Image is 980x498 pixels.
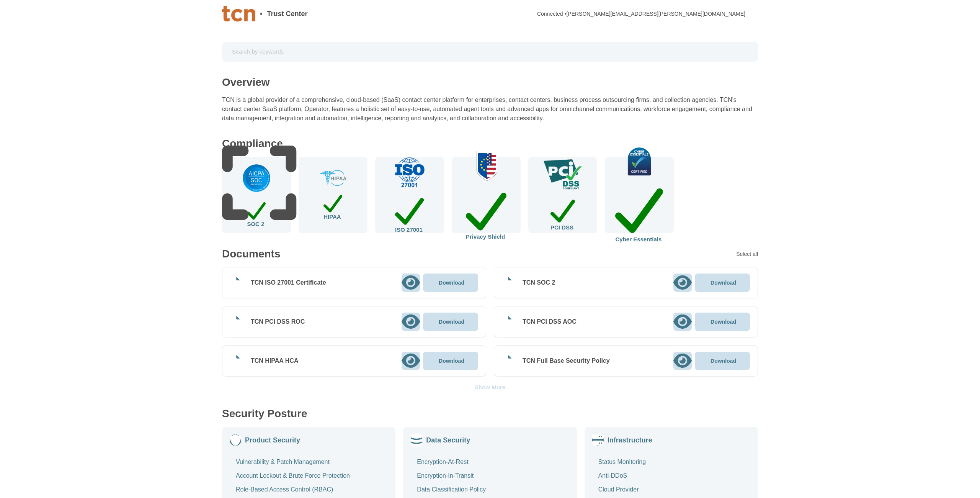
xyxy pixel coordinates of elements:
[439,319,464,324] p: Download
[439,280,464,285] p: Download
[222,6,255,21] img: Company Banner
[523,279,555,287] div: TCN SOC 2
[245,436,300,444] div: Product Security
[736,251,758,257] div: Select all
[394,157,426,188] img: check
[523,357,610,365] div: TCN Full Base Security Policy
[395,194,424,233] div: ISO 27001
[710,280,736,285] p: Download
[251,357,298,365] div: TCN HIPAA HCA
[267,10,308,17] span: Trust Center
[227,45,753,59] input: Search by keywords
[439,358,464,364] p: Download
[475,384,505,390] div: Show More
[537,11,745,16] div: Connected • [PERSON_NAME][EMAIL_ADDRESS][PERSON_NAME][DOMAIN_NAME]
[710,358,736,364] p: Download
[320,170,346,186] img: check
[222,249,280,259] div: Documents
[222,408,307,419] div: Security Posture
[417,458,468,466] div: Encryption-At-Rest
[598,458,646,466] div: Status Monitoring
[466,187,507,239] div: Privacy Shield
[710,319,736,324] p: Download
[523,318,577,326] div: TCN PCI DSS AOC
[236,472,350,480] div: Account Lockout & Brute Force Protection
[236,458,330,466] div: Vulnerability & Patch Management
[417,472,474,480] div: Encryption-In-Transit
[614,147,664,175] img: check
[615,182,663,242] div: Cyber Essentials
[464,150,509,181] img: check
[251,279,326,287] div: TCN ISO 27001 Certificate
[236,486,333,493] div: Role-Based Access Control (RBAC)
[222,95,758,123] div: TCN is a global provider of a comprehensive, cloud-based (SaaS) contact center platform for enter...
[323,192,343,220] div: HIPAA
[417,486,486,493] div: Data Classification Policy
[251,318,305,326] div: TCN PCI DSS ROC
[544,159,582,190] img: check
[222,77,270,88] div: Overview
[598,472,627,480] div: Anti-DDoS
[550,196,575,230] div: PCI DSS
[598,486,639,493] div: Cloud Provider
[260,10,262,17] span: •
[222,138,283,149] div: Compliance
[608,436,652,444] div: Infrastructure
[247,200,266,227] div: SOC 2
[426,436,470,444] div: Data Security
